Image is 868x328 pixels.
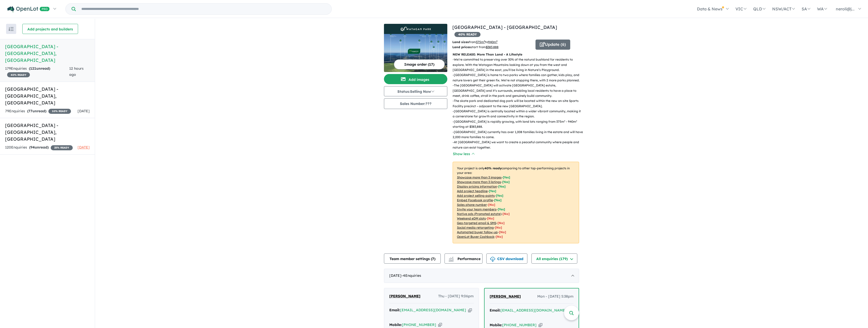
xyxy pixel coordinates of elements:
[452,40,469,44] b: Land sizes
[453,162,579,243] p: Your project is only comparing to other top-performing projects in your area: - - - - - - - - - -...
[535,40,570,50] button: Update (6)
[384,74,447,84] button: Add images
[7,72,30,77] span: 40 % READY
[452,40,532,45] p: from
[457,175,502,179] u: Showcase more than 3 images
[452,24,557,30] a: [GEOGRAPHIC_DATA] - [GEOGRAPHIC_DATA]
[486,45,498,49] u: $ 383,888
[5,108,71,114] div: 79 Enquir ies
[389,322,402,327] strong: Mobile:
[502,180,510,184] span: [ Yes ]
[438,322,442,327] button: Copy
[389,294,420,298] span: [PERSON_NAME]
[78,109,90,113] span: [DATE]
[488,40,497,44] u: 940 m
[432,257,434,261] span: 7
[498,185,506,188] span: [ Yes ]
[7,6,50,12] img: Openlot PRO Logo White
[485,40,497,44] span: to
[384,253,441,264] button: Team member settings (7)
[401,273,421,278] span: - 4 Enquir ies
[384,269,579,283] div: [DATE]
[30,66,36,71] span: 121
[453,83,583,98] p: - The [GEOGRAPHIC_DATA] will activate [GEOGRAPHIC_DATA] estate, [GEOGRAPHIC_DATA] and it’s surrou...
[5,86,90,106] h5: [GEOGRAPHIC_DATA] - [GEOGRAPHIC_DATA] , [GEOGRAPHIC_DATA]
[78,145,90,150] span: [DATE]
[402,322,436,327] a: [PHONE_NUMBER]
[27,109,46,113] strong: ( unread)
[488,203,495,207] span: [ No ]
[457,198,493,202] u: Embed Facebook profile
[457,226,494,229] u: Social media retargeting
[28,109,32,113] span: 77
[384,86,447,96] button: Status:Selling Now
[495,226,502,229] span: [No]
[468,307,472,313] button: Copy
[453,119,583,130] p: - [GEOGRAPHIC_DATA] is rapidly growing, with land lots ranging from 375m² - 940m² starting at $38...
[539,322,542,328] button: Copy
[487,216,494,220] span: [No]
[445,253,483,264] button: Performance
[503,212,510,216] span: [No]
[457,235,494,239] u: OpenLot Buyer Cashback
[453,52,579,57] p: NEW RELEASE: More Than Land - A Lifestyle
[490,294,521,299] span: [PERSON_NAME]
[453,130,583,140] p: - [GEOGRAPHIC_DATA] currently has over 1,008 families living in the estate and will have 2,000 mo...
[454,32,481,37] span: 40 % READY
[5,144,73,151] div: 120 Enquir ies
[69,66,84,77] span: 12 hours ago
[496,235,503,239] span: [No]
[484,40,485,43] sup: 2
[531,253,577,264] button: All enquiries (179)
[453,57,583,72] p: - We’re committed to preserving over 30% of the natural bushland for residents to explore. With t...
[400,308,466,312] a: [EMAIL_ADDRESS][DOMAIN_NAME]
[453,151,474,157] button: Show less
[490,294,521,300] a: [PERSON_NAME]
[836,6,855,11] span: neroli@j...
[490,257,495,262] img: download icon
[453,98,583,109] p: - The skate park and dedicated dog park will be located within the new on-site Sports Facility pr...
[457,221,496,225] u: Geo-targeted email & SMS
[457,216,486,220] u: Weekend eDM slots
[494,198,502,202] span: [ Yes ]
[457,185,497,188] u: Display pricing information
[489,189,496,193] span: [ Yes ]
[77,4,330,14] input: Try estate name, suburb, builder or developer
[453,72,583,83] p: - [GEOGRAPHIC_DATA] is home to two parks where families can gather, kids play, and nature lovers ...
[5,122,90,142] h5: [GEOGRAPHIC_DATA] - [GEOGRAPHIC_DATA] , [GEOGRAPHIC_DATA]
[457,203,487,207] u: Sales phone number
[5,66,69,78] div: 179 Enquir ies
[394,59,445,69] button: Image order (17)
[389,293,420,299] a: [PERSON_NAME]
[438,293,474,299] span: Thu - [DATE] 9:06pm
[496,194,503,197] span: [ Yes ]
[502,323,537,327] a: [PHONE_NUMBER]
[9,27,14,31] img: sort.svg
[457,207,496,211] u: Invite your team members
[449,257,481,261] span: Performance
[485,166,502,170] b: 40 % ready
[457,230,498,234] u: Automated buyer follow-up
[384,34,447,72] img: Watagan Park Estate - Cooranbong
[503,175,510,179] span: [ Yes ]
[452,45,471,49] b: Land prices
[457,194,495,197] u: Add project selling-points
[386,26,445,32] img: Watagan Park Estate - Cooranbong Logo
[29,66,50,71] strong: ( unread)
[457,212,501,216] u: Native ads (Promoted estate)
[48,109,71,114] span: 10 % READY
[30,145,35,150] span: 94
[457,189,488,193] u: Add project headline
[449,258,454,262] img: bar-chart.svg
[490,308,501,313] strong: Email:
[498,207,505,211] span: [ Yes ]
[452,45,532,50] p: start from
[29,145,49,150] strong: ( unread)
[490,323,502,327] strong: Mobile:
[5,43,90,64] h5: [GEOGRAPHIC_DATA] - [GEOGRAPHIC_DATA] , [GEOGRAPHIC_DATA]
[389,308,400,312] strong: Email:
[501,308,566,313] a: [EMAIL_ADDRESS][DOMAIN_NAME]
[384,24,447,72] a: Watagan Park Estate - Cooranbong LogoWatagan Park Estate - Cooranbong
[499,230,506,234] span: [No]
[51,145,73,150] span: 25 % READY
